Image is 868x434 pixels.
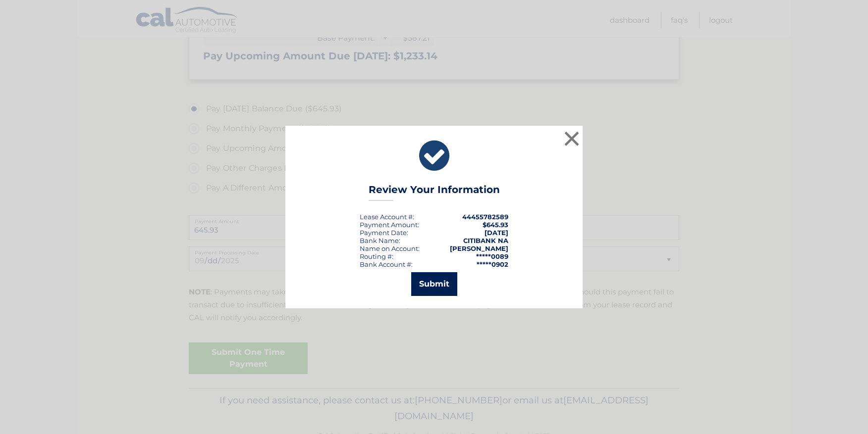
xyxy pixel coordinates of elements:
strong: CITIBANK NA [463,237,508,244]
button: Submit [411,272,457,296]
div: Bank Account #: [360,260,413,268]
strong: 44455782589 [462,213,508,221]
span: [DATE] [485,229,508,237]
h3: Review Your Information [369,184,500,201]
span: Payment Date [360,229,407,237]
div: Name on Account: [360,244,420,252]
div: Lease Account #: [360,213,414,221]
button: × [562,129,582,148]
span: $645.93 [483,221,508,229]
div: : [360,229,408,237]
strong: [PERSON_NAME] [450,244,508,252]
div: Payment Amount: [360,221,419,229]
div: Routing #: [360,252,393,260]
div: Bank Name: [360,237,400,244]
